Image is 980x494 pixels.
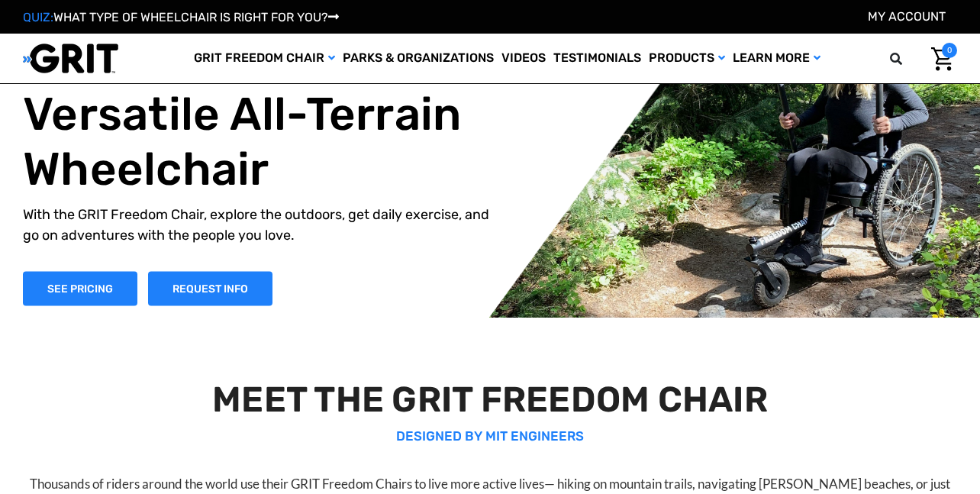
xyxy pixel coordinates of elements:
[23,43,118,74] img: GRIT All-Terrain Wheelchair and Mobility Equipment
[24,379,956,421] h2: MEET THE GRIT FREEDOM CHAIR
[942,43,957,58] span: 0
[23,10,339,24] a: QUIZ:WHAT TYPE OF WHEELCHAIR IS RIGHT FOR YOU?
[868,9,946,24] a: Compte
[931,47,953,71] img: Cart
[339,34,498,83] a: Parks & Organizations
[920,43,957,75] a: Panier avec 0 article
[729,34,824,83] a: Learn More
[498,34,550,83] a: Videos
[23,271,137,305] a: Shop Now
[550,34,645,83] a: Testimonials
[897,43,920,75] input: Search
[23,204,501,245] p: With the GRIT Freedom Chair, explore the outdoors, get daily exercise, and go on adventures with ...
[190,34,339,83] a: GRIT Freedom Chair
[23,31,501,196] h1: The World's Most Versatile All-Terrain Wheelchair
[23,10,53,24] span: QUIZ:
[24,427,956,447] p: DESIGNED BY MIT ENGINEERS
[148,271,272,305] a: Diapositive n° 1, Request Information
[645,34,729,83] a: Products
